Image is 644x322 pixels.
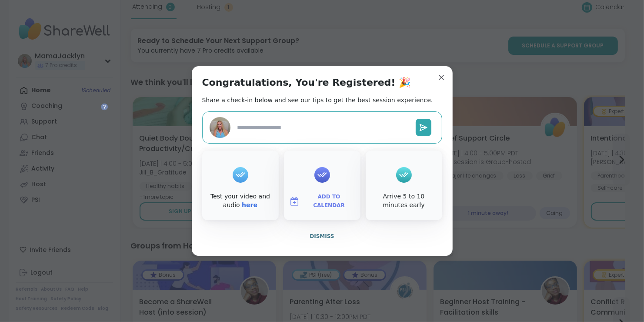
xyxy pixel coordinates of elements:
[202,77,411,89] h1: Congratulations, You're Registered! 🎉
[242,201,257,208] a: here
[367,192,440,209] div: Arrive 5 to 10 minutes early
[202,96,433,104] h2: Share a check-in below and see our tips to get the best session experience.
[289,196,300,207] img: ShareWell Logomark
[286,192,359,211] button: Add to Calendar
[303,193,355,210] span: Add to Calendar
[210,117,230,138] img: MamaJacklyn
[202,227,442,245] button: Dismiss
[310,233,334,239] span: Dismiss
[101,103,108,110] iframe: Spotlight
[204,192,277,209] div: Test your video and audio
